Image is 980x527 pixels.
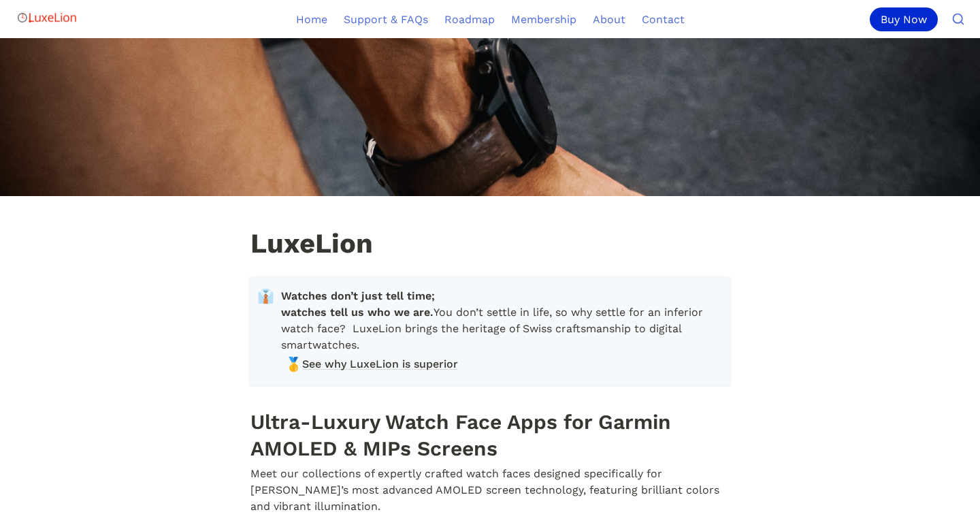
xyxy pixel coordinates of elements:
span: 🥇 [285,356,299,370]
span: You don’t settle in life, so why settle for an inferior watch face? LuxeLion brings the heritage ... [281,288,719,353]
div: Buy Now [870,7,938,31]
h1: LuxeLion [249,229,731,261]
img: Logo [16,4,78,31]
a: 🥇See why LuxeLion is superior [281,354,719,374]
h1: Ultra-Luxury Watch Face Apps for Garmin AMOLED & MIPs Screens [249,406,731,464]
a: Buy Now [870,7,943,31]
p: Meet our collections of expertly crafted watch faces designed specifically for [PERSON_NAME]’s mo... [249,464,731,517]
strong: Watches don’t just tell time; watches tell us who we are. [281,289,438,319]
span: See why LuxeLion is superior [302,356,458,372]
span: 👔 [257,288,274,304]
